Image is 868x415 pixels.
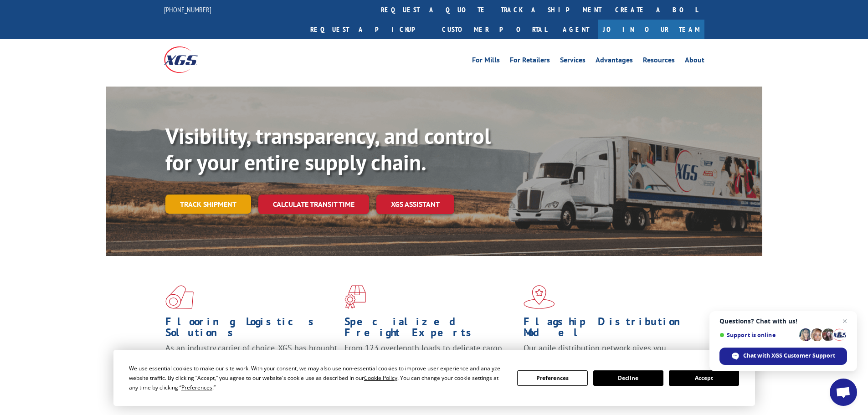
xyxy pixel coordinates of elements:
span: Preferences [181,384,212,391]
a: Calculate transit time [258,195,369,214]
a: XGS ASSISTANT [376,195,454,214]
img: xgs-icon-flagship-distribution-model-red [524,285,555,309]
h1: Specialized Freight Experts [344,316,517,343]
div: We use essential cookies to make our site work. With your consent, we may also use non-essential ... [129,364,506,392]
button: Decline [593,370,663,386]
button: Preferences [517,370,587,386]
a: Resources [643,56,675,67]
a: Services [560,56,586,67]
a: For Mills [472,56,500,67]
a: Request a pickup [303,20,435,39]
a: Track shipment [165,195,251,214]
span: Support is online [719,332,796,338]
button: Accept [669,370,739,386]
a: Open chat [830,379,857,406]
span: As an industry carrier of choice, XGS has brought innovation and dedication to flooring logistics... [165,343,337,375]
img: xgs-icon-focused-on-flooring-red [344,285,366,309]
span: Chat with XGS Customer Support [743,352,835,360]
a: Join Our Team [598,20,704,39]
a: For Retailers [510,56,550,67]
b: Visibility, transparency, and control for your entire supply chain. [165,122,491,176]
span: Our agile distribution network gives you nationwide inventory management on demand. [524,343,691,364]
div: Cookie Consent Prompt [113,350,755,406]
h1: Flagship Distribution Model [524,316,696,343]
a: About [685,56,704,67]
a: Agent [554,20,598,39]
img: xgs-icon-total-supply-chain-intelligence-red [165,285,194,309]
a: Advantages [596,56,633,67]
span: Questions? Chat with us! [719,318,847,325]
h1: Flooring Logistics Solutions [165,316,338,343]
a: Customer Portal [435,20,554,39]
a: [PHONE_NUMBER] [164,5,211,14]
span: Chat with XGS Customer Support [719,348,847,365]
span: Cookie Policy [364,374,397,382]
p: From 123 overlength loads to delicate cargo, our experienced staff knows the best way to move you... [344,343,517,383]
